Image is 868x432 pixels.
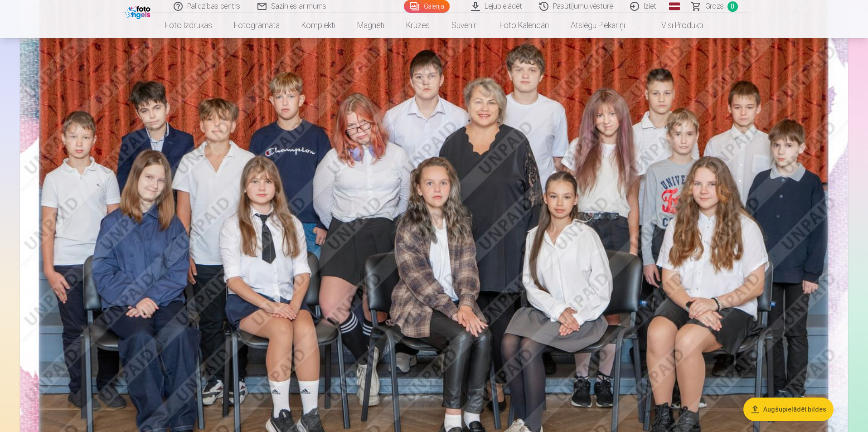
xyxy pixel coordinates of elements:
[223,13,291,38] a: Fotogrāmata
[395,13,441,38] a: Krūzes
[441,13,489,38] a: Suvenīri
[636,13,714,38] a: Visi produkti
[727,1,738,12] span: 0
[291,13,346,38] a: Komplekti
[489,13,560,38] a: Foto kalendāri
[743,398,834,421] button: Augšupielādēt bildes
[154,13,223,38] a: Foto izdrukas
[705,1,724,12] span: Grozs
[125,4,153,19] img: /fa1
[346,13,395,38] a: Magnēti
[560,13,636,38] a: Atslēgu piekariņi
